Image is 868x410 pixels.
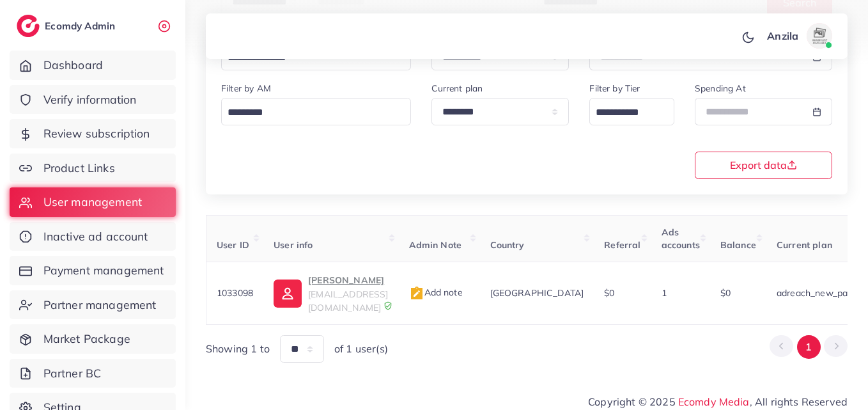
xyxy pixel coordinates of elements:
span: Dashboard [43,57,103,74]
span: Admin Note [409,239,462,251]
a: Dashboard [10,51,176,80]
img: admin_note.cdd0b510.svg [409,286,424,301]
input: Search for option [591,103,658,123]
img: ic-user-info.36bf1079.svg [274,280,302,308]
span: Current plan [777,239,832,251]
a: Anzilaavatar [760,23,837,49]
a: Payment management [10,256,176,285]
span: Payment management [43,262,164,279]
span: Partner BC [43,365,102,382]
a: Partner BC [10,359,176,388]
button: Export data [695,152,832,179]
label: Spending At [695,82,746,95]
a: User management [10,187,176,217]
a: Ecomdy Media [678,395,750,408]
span: 1 [662,287,667,299]
span: $0 [604,287,614,299]
span: , All rights Reserved [750,394,848,409]
a: [PERSON_NAME][EMAIL_ADDRESS][DOMAIN_NAME] [274,272,388,314]
span: Balance [720,239,756,251]
span: User info [274,239,313,251]
label: Filter by AM [221,82,271,95]
span: 1033098 [217,287,253,299]
ul: Pagination [770,335,848,359]
label: Current plan [431,82,483,95]
h2: Ecomdy Admin [45,20,118,32]
a: Product Links [10,154,176,183]
img: avatar [807,23,832,49]
div: Search for option [221,98,411,125]
a: Partner management [10,290,176,320]
button: Go to page 1 [797,335,821,359]
span: User ID [217,239,249,251]
span: Add note [409,287,463,298]
span: Product Links [43,160,115,177]
a: Verify information [10,85,176,114]
span: Review subscription [43,125,150,142]
span: Showing 1 to [206,342,270,356]
input: Search for option [223,103,394,123]
span: Partner management [43,297,157,313]
span: Verify information [43,91,137,108]
span: Country [490,239,525,251]
p: Anzila [767,28,798,43]
span: of 1 user(s) [334,342,388,356]
div: Search for option [589,98,674,125]
span: [EMAIL_ADDRESS][DOMAIN_NAME] [308,288,388,313]
p: [PERSON_NAME] [308,272,388,288]
span: Market Package [43,331,130,347]
span: Ads accounts [662,226,700,251]
a: Market Package [10,324,176,354]
span: Referral [604,239,640,251]
label: Filter by Tier [589,82,640,95]
img: 9CAL8B2pu8EFxCJHYAAAAldEVYdGRhdGU6Y3JlYXRlADIwMjItMTItMDlUMDQ6NTg6MzkrMDA6MDBXSlgLAAAAJXRFWHRkYXR... [384,301,392,310]
span: Copyright © 2025 [588,394,848,409]
span: [GEOGRAPHIC_DATA] [490,287,584,299]
span: User management [43,194,142,210]
a: Review subscription [10,119,176,148]
a: Inactive ad account [10,222,176,251]
img: logo [17,15,40,37]
span: $0 [720,287,731,299]
span: Export data [730,160,797,170]
span: Inactive ad account [43,228,148,245]
a: logoEcomdy Admin [17,15,118,37]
